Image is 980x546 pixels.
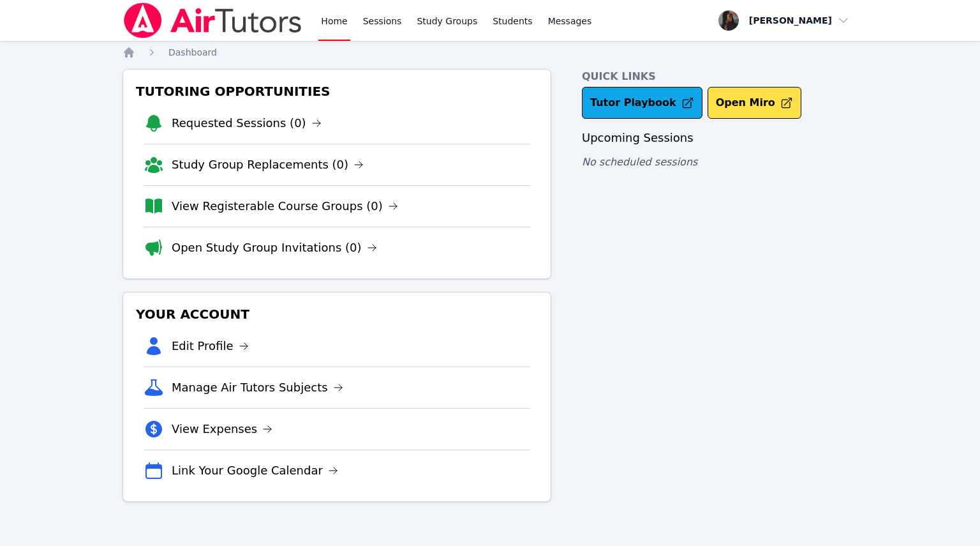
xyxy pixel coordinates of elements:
[133,80,540,103] h3: Tutoring Opportunities
[582,87,702,119] a: Tutor Playbook
[172,156,364,174] a: Study Group Replacements (0)
[168,46,217,59] a: Dashboard
[708,87,801,119] button: Open Miro
[172,462,338,480] a: Link Your Google Calendar
[172,420,272,438] a: View Expenses
[172,239,377,257] a: Open Study Group Invitations (0)
[133,303,540,326] h3: Your Account
[122,3,303,38] img: Air Tutors
[582,156,697,168] span: No scheduled sessions
[172,114,322,132] a: Requested Sessions (0)
[582,69,857,84] h4: Quick Links
[172,337,249,355] a: Edit Profile
[172,379,343,397] a: Manage Air Tutors Subjects
[168,47,217,57] span: Dashboard
[172,197,398,215] a: View Registerable Course Groups (0)
[548,15,592,27] span: Messages
[582,129,857,147] h3: Upcoming Sessions
[122,46,857,59] nav: Breadcrumb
